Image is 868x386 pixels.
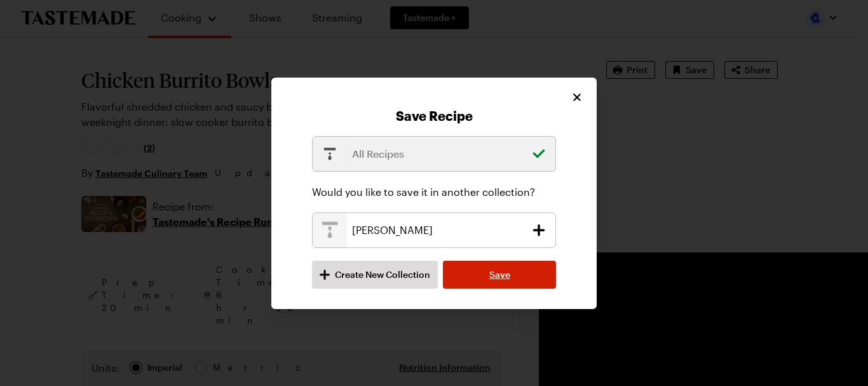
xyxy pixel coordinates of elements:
[312,184,556,200] p: Would you like to save it in another collection?
[443,261,556,289] button: Save
[284,108,584,123] h2: Save Recipe
[570,90,584,104] button: Close
[489,268,510,281] span: Save
[352,146,525,162] p: All Recipes
[352,223,525,238] p: [PERSON_NAME]
[335,268,430,281] span: Create New Collection
[312,261,438,289] button: Create New Collection
[312,212,556,248] button: add recipe to Pati Jinich collection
